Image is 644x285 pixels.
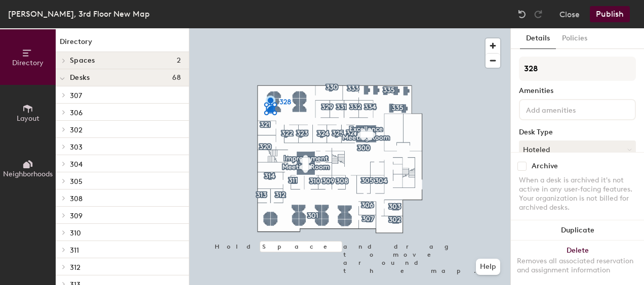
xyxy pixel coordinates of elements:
span: 311 [70,246,79,255]
span: 306 [70,109,83,117]
span: 312 [70,263,80,272]
button: Help [476,259,500,275]
span: 68 [172,74,181,82]
div: Amenities [519,87,636,95]
span: 308 [70,195,83,203]
div: Removes all associated reservation and assignment information [517,257,638,275]
h1: Directory [56,36,189,52]
span: 302 [70,126,83,134]
span: Layout [17,114,39,123]
span: 310 [70,229,81,238]
button: DeleteRemoves all associated reservation and assignment information [511,241,644,285]
span: 305 [70,177,83,186]
span: 309 [70,212,83,220]
button: Close [559,6,580,22]
div: [PERSON_NAME], 3rd Floor New Map [8,8,150,20]
div: Desk Type [519,128,636,136]
button: Hoteled [519,140,636,159]
div: Archive [532,162,558,170]
span: Directory [12,59,44,67]
img: Redo [533,9,543,19]
button: Details [520,28,556,49]
span: 304 [70,160,83,169]
div: When a desk is archived it's not active in any user-facing features. Your organization is not bil... [519,176,636,212]
span: 303 [70,143,83,152]
button: Duplicate [511,220,644,241]
span: Desks [70,74,90,82]
span: Neighborhoods [3,170,53,178]
button: Policies [556,28,593,49]
span: 307 [70,91,82,100]
span: Spaces [70,57,95,65]
span: 2 [177,57,181,65]
input: Add amenities [524,103,615,115]
button: Publish [590,6,630,22]
img: Undo [517,9,527,19]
